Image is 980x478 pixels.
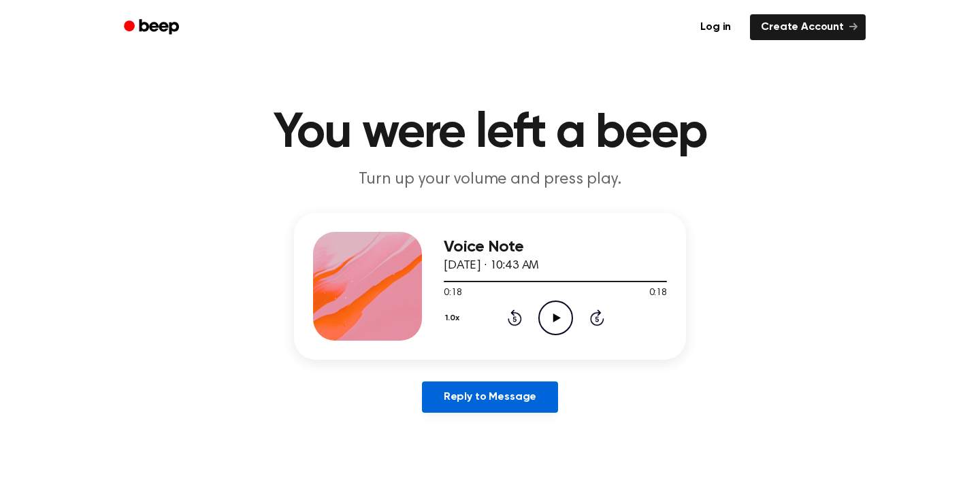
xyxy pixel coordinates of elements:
[142,109,838,158] h1: You were left a beep
[444,307,465,330] button: 1.0x
[689,14,742,40] a: Log in
[649,286,667,301] span: 0:18
[750,14,866,40] a: Create Account
[444,286,461,301] span: 0:18
[444,238,667,256] h3: Voice Note
[422,381,558,413] a: Reply to Message
[444,260,539,272] span: [DATE] · 10:43 AM
[229,169,751,191] p: Turn up your volume and press play.
[114,14,191,41] a: Beep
